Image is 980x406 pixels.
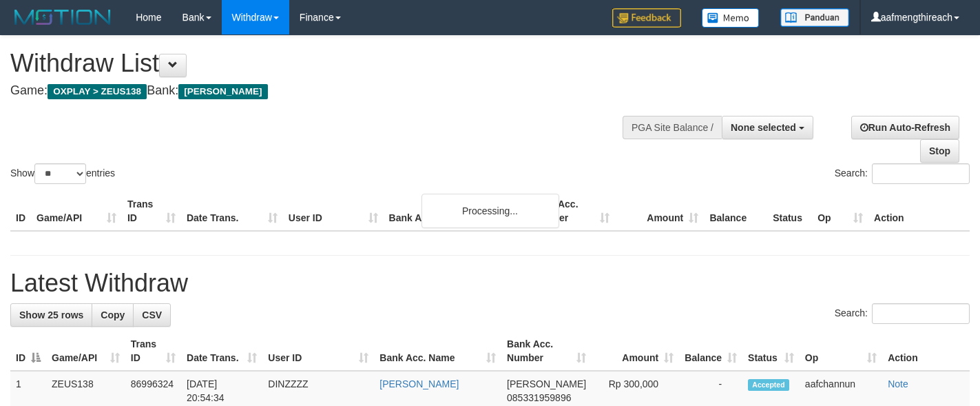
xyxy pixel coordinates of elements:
[780,8,849,27] img: panduan.png
[835,303,970,324] label: Search:
[615,192,704,231] th: Amount
[10,270,970,297] h1: Latest Withdraw
[526,192,615,231] th: Bank Acc. Number
[10,303,92,327] a: Show 25 rows
[181,332,262,371] th: Date Trans.: activate to sort column ascending
[507,392,571,403] span: Copy 085331959896 to clipboard
[122,192,181,231] th: Trans ID
[704,192,767,231] th: Balance
[384,192,527,231] th: Bank Acc. Name
[10,192,31,231] th: ID
[888,378,908,389] a: Note
[800,332,882,371] th: Op: activate to sort column ascending
[125,332,181,371] th: Trans ID: activate to sort column ascending
[835,163,970,184] label: Search:
[507,378,586,389] span: [PERSON_NAME]
[31,192,122,231] th: Game/API
[262,332,374,371] th: User ID: activate to sort column ascending
[421,194,559,228] div: Processing...
[10,50,640,77] h1: Withdraw List
[868,192,970,231] th: Action
[592,332,679,371] th: Amount: activate to sort column ascending
[10,163,115,184] label: Show entries
[679,332,742,371] th: Balance: activate to sort column ascending
[283,192,384,231] th: User ID
[623,116,722,139] div: PGA Site Balance /
[10,84,640,98] h4: Game: Bank:
[92,303,134,327] a: Copy
[731,122,796,133] span: None selected
[101,309,125,321] span: Copy
[501,332,592,371] th: Bank Acc. Number: activate to sort column ascending
[10,7,115,28] img: MOTION_logo.png
[702,8,760,28] img: Button%20Memo.svg
[882,332,970,371] th: Action
[812,192,868,231] th: Op
[379,378,459,389] a: [PERSON_NAME]
[142,309,162,321] span: CSV
[10,332,46,371] th: ID: activate to sort column descending
[920,139,959,163] a: Stop
[19,309,83,321] span: Show 25 rows
[34,163,86,184] select: Showentries
[133,303,171,327] a: CSV
[46,332,125,371] th: Game/API: activate to sort column ascending
[612,8,681,28] img: Feedback.jpg
[742,332,800,371] th: Status: activate to sort column ascending
[767,192,812,231] th: Status
[748,379,789,391] span: Accepted
[872,163,970,184] input: Search:
[722,116,813,139] button: None selected
[872,303,970,324] input: Search:
[178,84,267,99] span: [PERSON_NAME]
[48,84,147,99] span: OXPLAY > ZEUS138
[374,332,501,371] th: Bank Acc. Name: activate to sort column ascending
[851,116,959,139] a: Run Auto-Refresh
[181,192,283,231] th: Date Trans.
